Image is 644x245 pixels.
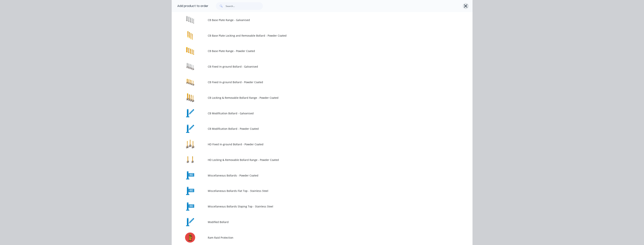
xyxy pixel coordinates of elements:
span: Modified Bollard [208,220,419,224]
span: CB Base Plate Locking and Removable Bollard - Powder Coated [208,34,419,38]
span: Miscellaneous Bollards Sloping Top - Stainless Steel [208,204,419,208]
span: CB Modification Bollard - Powder Coated [208,127,419,131]
span: CB Modification Bollard - Galvanised [208,111,419,115]
span: CB Fixed In-ground Bollard - Galvanised [208,65,419,69]
span: CB Fixed In-ground Bollard - Powder Coated [208,80,419,84]
span: CB Base Plate Range - Powder Coated [208,49,419,53]
span: HD Fixed In-ground Bollard - Powder Coated [208,142,419,146]
span: HD Locking & Removable Bollard Range - Powder Coated [208,158,419,162]
span: Miscellaneous Bollards - Powder Coated [208,173,419,177]
span: Ram Raid Protection [208,236,419,240]
span: CB Base Plate Range - Galvanised [208,18,419,22]
span: Miscellaneous Bollards Flat Top - Stainless Steel [208,189,419,193]
input: Search... [226,2,263,10]
span: CB Locking & Removable Bollard Range - Powder Coated [208,96,419,100]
